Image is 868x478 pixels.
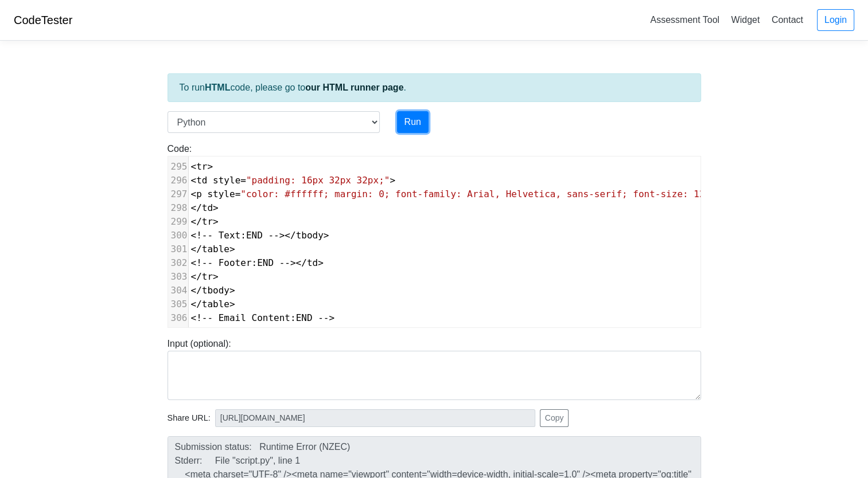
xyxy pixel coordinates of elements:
[168,187,188,201] div: 297
[168,215,188,229] div: 299
[168,73,701,102] div: To run code, please go to .
[196,175,207,186] span: td
[246,175,390,186] span: "padding: 16px 32px 32px;"
[215,409,535,427] input: No share available yet
[390,175,395,186] span: >
[257,257,274,268] span: END
[318,257,324,268] span: >
[202,216,213,227] span: tr
[213,202,219,213] span: >
[168,174,188,187] div: 296
[159,337,710,400] div: Input (optional):
[202,285,229,296] span: tbody
[645,10,724,29] a: Assessment Tool
[207,189,235,199] span: style
[191,230,213,241] span: <!--
[213,271,219,282] span: >
[540,409,569,427] button: Copy
[229,285,235,296] span: >
[168,160,188,174] div: 295
[251,312,290,323] span: Content
[817,9,854,31] a: Login
[168,284,188,297] div: 304
[205,83,230,92] strong: HTML
[279,257,307,268] span: --></
[191,271,202,282] span: </
[168,201,188,215] div: 298
[397,111,429,133] button: Run
[191,216,202,227] span: </
[196,161,207,172] span: tr
[246,230,263,241] span: END
[235,189,241,199] span: =
[213,216,219,227] span: >
[307,257,318,268] span: td
[296,230,324,241] span: tbody
[324,230,329,241] span: >
[202,202,213,213] span: td
[202,271,213,282] span: tr
[207,161,213,172] span: >
[191,244,202,254] span: </
[191,230,329,241] span: :
[240,175,246,186] span: =
[191,175,197,186] span: <
[229,299,235,309] span: >
[168,270,188,284] div: 303
[229,244,235,254] span: >
[268,230,295,241] span: --></
[219,230,241,241] span: Text
[296,312,313,323] span: END
[191,257,324,268] span: :
[191,312,335,323] span: :
[191,312,213,323] span: <!--
[191,299,202,309] span: </
[191,189,197,199] span: <
[191,285,202,296] span: </
[191,257,213,268] span: <!--
[213,175,240,186] span: style
[191,161,197,172] span: <
[202,244,229,254] span: table
[168,242,188,256] div: 301
[305,83,403,92] a: our HTML runner page
[318,312,334,323] span: -->
[168,256,188,270] div: 302
[202,299,229,309] span: table
[767,10,808,29] a: Contact
[726,10,764,29] a: Widget
[159,142,710,328] div: Code:
[168,311,188,325] div: 306
[168,229,188,242] div: 300
[196,189,202,199] span: p
[191,202,202,213] span: </
[168,297,188,311] div: 305
[168,412,211,425] span: Share URL:
[219,257,252,268] span: Footer
[14,14,72,26] a: CodeTester
[219,312,246,323] span: Email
